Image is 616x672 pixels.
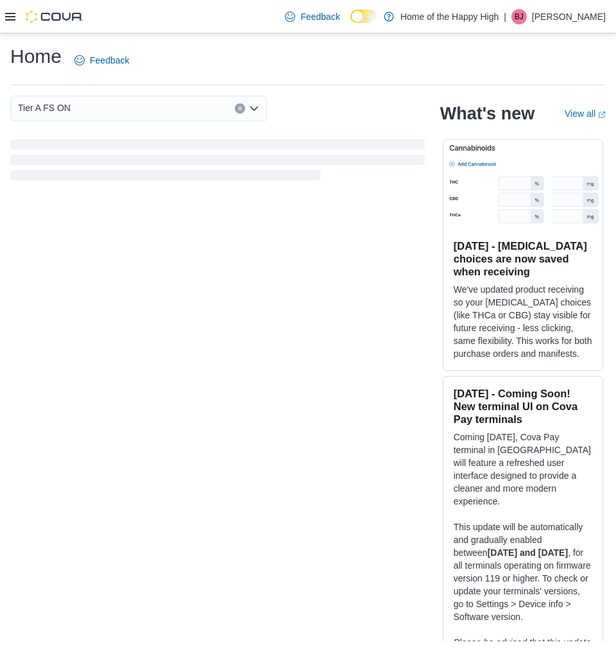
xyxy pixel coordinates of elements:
p: Coming [DATE], Cova Pay terminal in [GEOGRAPHIC_DATA] will feature a refreshed user interface des... [454,431,592,508]
span: Tier A FS ON [18,100,71,116]
strong: [DATE] and [DATE] [488,547,568,558]
svg: External link [598,111,606,119]
p: Home of the Happy High [400,9,499,24]
a: View allExternal link [565,108,606,119]
span: BJ [515,9,524,24]
p: [PERSON_NAME] [532,9,606,24]
input: Dark Mode [350,10,377,23]
h2: What's new [440,103,535,124]
span: Dark Mode [350,23,351,24]
p: | [504,9,506,24]
span: Feedback [90,54,129,67]
div: Brock Jekill [511,9,527,24]
p: We've updated product receiving so your [MEDICAL_DATA] choices (like THCa or CBG) stay visible fo... [454,283,592,360]
h1: Home [10,44,62,69]
h3: [DATE] - [MEDICAL_DATA] choices are now saved when receiving [454,239,592,278]
button: Open list of options [249,103,259,114]
span: Feedback [300,10,339,23]
p: This update will be automatically and gradually enabled between , for all terminals operating on ... [454,521,592,623]
a: Feedback [69,47,134,73]
span: Loading [10,142,425,183]
h3: [DATE] - Coming Soon! New terminal UI on Cova Pay terminals [454,387,592,426]
a: Feedback [280,4,345,30]
button: Clear input [235,103,245,114]
img: Cova [26,10,83,23]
